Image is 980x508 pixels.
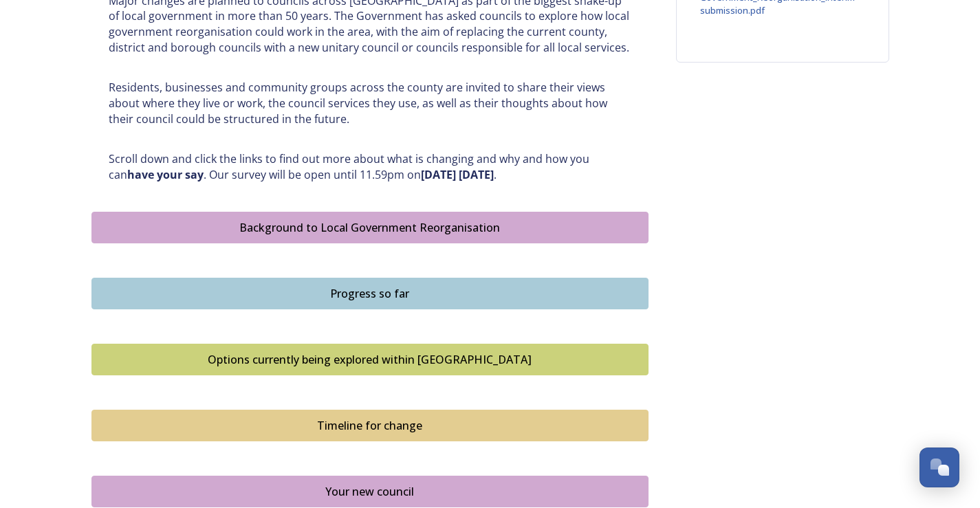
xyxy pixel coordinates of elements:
[109,151,631,182] p: Scroll down and click the links to find out more about what is changing and why and how you can ....
[99,483,641,500] div: Your new council
[919,448,959,487] button: Open Chat
[91,212,649,243] button: Background to Local Government Reorganisation
[127,167,204,182] strong: have your say
[99,417,641,434] div: Timeline for change
[91,410,649,441] button: Timeline for change
[109,80,631,126] p: Residents, businesses and community groups across the county are invited to share their views abo...
[99,351,641,368] div: Options currently being explored within [GEOGRAPHIC_DATA]
[91,476,649,507] button: Your new council
[91,278,649,309] button: Progress so far
[91,344,649,375] button: Options currently being explored within West Sussex
[99,219,641,236] div: Background to Local Government Reorganisation
[459,167,494,182] strong: [DATE]
[99,285,641,302] div: Progress so far
[421,167,456,182] strong: [DATE]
